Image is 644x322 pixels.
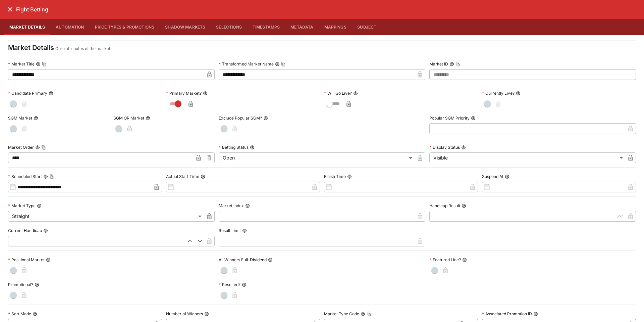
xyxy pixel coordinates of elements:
button: Result Limit [242,228,247,233]
p: Result Limit [219,228,241,233]
button: Candidate Primary [49,91,53,96]
button: SGM OR Market [146,116,150,121]
div: Open [219,152,415,163]
button: Market Details [4,19,50,35]
button: Market OrderCopy To Clipboard [35,145,40,150]
button: Scheduled StartCopy To Clipboard [43,174,48,179]
p: Market Order [8,144,34,150]
p: Popular SGM Priority [429,115,470,121]
p: Current Handicap [8,228,42,233]
p: Market Type [8,203,36,209]
button: SGM Market [34,116,38,121]
p: Transformed Market Name [219,61,274,67]
button: Currently Live? [516,91,521,96]
button: Exclude Popular SGM? [263,116,268,121]
button: Associated Promotion ID [533,312,538,316]
button: Will Go Live? [353,91,358,96]
p: Display Status [429,144,460,150]
button: Market IDCopy To Clipboard [449,62,454,66]
p: Currently Live? [482,90,515,96]
p: SGM Market [8,115,32,121]
button: Display Status [461,145,466,150]
button: Copy To Clipboard [49,174,54,179]
button: Sort Mode [33,312,37,316]
p: Associated Promotion ID [482,311,532,317]
p: Scheduled Start [8,174,42,179]
button: Metadata [285,19,319,35]
button: Betting Status [250,145,255,150]
button: Number of Winners [204,312,209,316]
p: Primary Market? [166,90,202,96]
p: Resulted? [219,282,240,287]
p: Market Index [219,203,244,209]
button: Finish Time [347,174,352,179]
button: Primary Market? [203,91,208,96]
button: Automation [50,19,90,35]
button: Selections [211,19,247,35]
button: Copy To Clipboard [42,62,47,66]
p: Handicap Result [429,203,460,209]
p: Candidate Primary [8,90,47,96]
button: All Winners Full-Dividend [268,258,273,262]
p: Finish Time [324,174,346,179]
p: Betting Status [219,144,249,150]
button: Featured Line? [462,258,467,262]
button: Actual Start Time [201,174,205,179]
p: All Winners Full-Dividend [219,257,267,263]
p: Actual Start Time [166,174,199,179]
button: Price Types & Promotions [90,19,160,35]
button: Suspend At [505,174,509,179]
button: Market TitleCopy To Clipboard [36,62,41,66]
button: Resulted? [242,282,247,287]
button: Market Type CodeCopy To Clipboard [361,312,365,316]
button: Subject [352,19,382,35]
button: Market Index [245,203,250,208]
p: Number of Winners [166,311,203,317]
button: Positional Market [46,258,51,262]
h4: Market Details [8,43,54,52]
button: Popular SGM Priority [471,116,476,121]
button: Shadow Markets [160,19,211,35]
button: Market Type [37,203,42,208]
p: Suspend At [482,174,503,179]
button: Transformed Market NameCopy To Clipboard [275,62,280,66]
button: Timestamps [247,19,285,35]
button: Handicap Result [462,203,466,208]
p: Market Type Code [324,311,359,317]
div: Visible [429,152,625,163]
button: Copy To Clipboard [281,62,286,66]
h6: Fight Betting [16,6,48,13]
p: Featured Line? [429,257,461,263]
button: Copy To Clipboard [367,312,371,316]
button: Copy To Clipboard [41,145,46,150]
p: Market ID [429,61,448,67]
div: Straight [8,211,204,222]
p: Sort Mode [8,311,31,317]
p: SGM OR Market [113,115,144,121]
p: Core attributes of the market [55,45,110,52]
button: Mappings [319,19,352,35]
button: Promotional? [35,282,39,287]
button: Copy To Clipboard [455,62,460,66]
button: Current Handicap [43,228,48,233]
p: Promotional? [8,282,33,287]
p: Exclude Popular SGM? [219,115,262,121]
p: Market Title [8,61,35,67]
p: Will Go Live? [324,90,352,96]
p: Positional Market [8,257,45,263]
button: close [4,3,16,15]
